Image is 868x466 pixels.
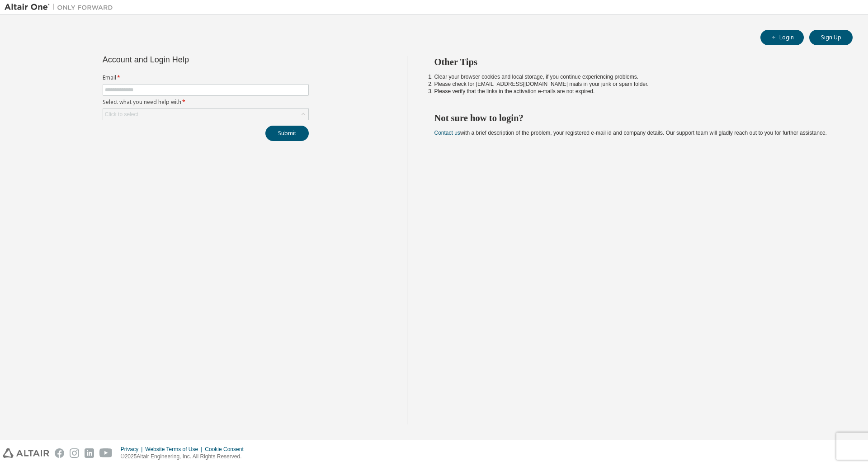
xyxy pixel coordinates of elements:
img: linkedin.svg [85,448,94,458]
li: Please check for [EMAIL_ADDRESS][DOMAIN_NAME] mails in your junk or spam folder. [434,80,837,88]
li: Clear your browser cookies and local storage, if you continue experiencing problems. [434,73,837,80]
li: Please verify that the links in the activation e-mails are not expired. [434,88,837,95]
img: youtube.svg [99,448,113,458]
label: Email [103,74,309,81]
img: altair_logo.svg [3,448,49,458]
span: with a brief description of the problem, your registered e-mail id and company details. Our suppo... [434,130,827,136]
div: Website Terms of Use [145,446,205,453]
img: Altair One [5,3,118,12]
label: Select what you need help with [103,99,309,106]
h2: Other Tips [434,56,837,68]
a: Contact us [434,130,460,136]
div: Cookie Consent [205,446,249,453]
div: Click to select [103,109,308,120]
img: instagram.svg [70,448,79,458]
button: Submit [265,126,309,141]
h2: Not sure how to login? [434,112,837,124]
div: Account and Login Help [103,56,268,63]
button: Sign Up [809,30,853,45]
img: facebook.svg [55,448,64,458]
button: Login [760,30,804,45]
p: © 2025 Altair Engineering, Inc. All Rights Reserved. [121,453,249,461]
div: Click to select [105,111,138,118]
div: Privacy [121,446,145,453]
